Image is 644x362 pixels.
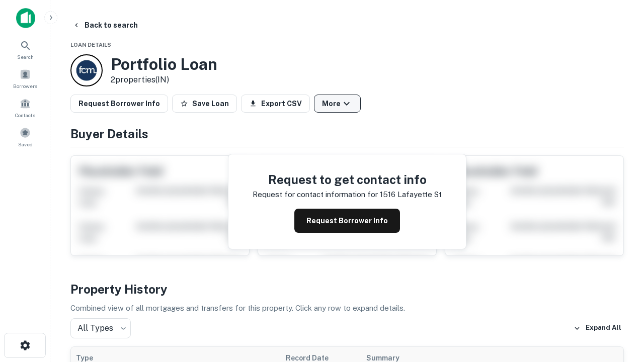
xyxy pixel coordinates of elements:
span: Borrowers [13,82,37,90]
h3: Portfolio Loan [111,55,217,74]
span: Saved [18,140,33,148]
span: Contacts [15,111,35,119]
button: Back to search [68,16,142,34]
div: All Types [70,318,131,338]
a: Search [3,36,47,63]
button: Request Borrower Info [294,209,400,233]
a: Borrowers [3,65,47,92]
p: 2 properties (IN) [111,74,217,86]
span: Loan Details [70,42,111,48]
span: Search [17,53,34,61]
button: Expand All [571,321,624,336]
h4: Property History [70,280,624,298]
button: Request Borrower Info [70,95,168,113]
button: Export CSV [241,95,310,113]
a: Contacts [3,94,47,121]
p: Request for contact information for [253,189,378,201]
img: capitalize-icon.png [16,8,35,28]
h4: Request to get contact info [253,170,442,189]
h4: Buyer Details [70,125,624,143]
p: 1516 lafayette st [380,189,442,201]
a: Saved [3,123,47,150]
p: Combined view of all mortgages and transfers for this property. Click any row to expand details. [70,302,624,314]
iframe: Chat Widget [594,249,644,298]
button: Save Loan [172,95,237,113]
button: More [314,95,361,113]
